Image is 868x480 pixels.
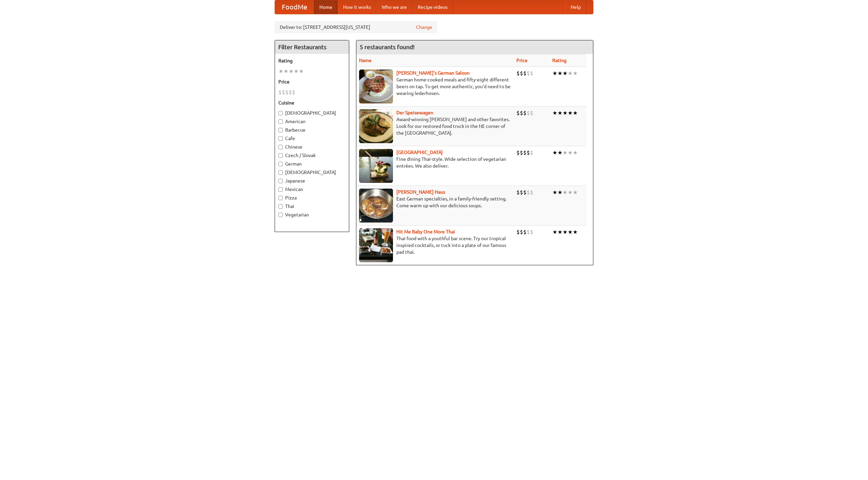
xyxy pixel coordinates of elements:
input: Thai [278,204,283,209]
li: $ [520,189,523,196]
label: Thai [278,203,346,210]
li: ★ [299,68,304,75]
p: Award-winning [PERSON_NAME] and other favorites. Look for our restored food truck in the NE corne... [359,116,511,136]
label: [DEMOGRAPHIC_DATA] [278,169,346,176]
input: Barbecue [278,128,283,132]
li: $ [520,109,523,117]
div: Deliver to: [STREET_ADDRESS][US_STATE] [275,21,437,33]
p: Thai food with a youthful bar scene. Try our tropical inspired cocktails, or tuck into a plate of... [359,235,511,255]
li: $ [292,89,295,96]
li: $ [523,228,527,236]
label: [DEMOGRAPHIC_DATA] [278,110,346,116]
p: Fine dining Thai-style. Wide selection of vegetarian entrées. We also deliver. [359,156,511,169]
li: ★ [552,189,557,196]
input: Vegetarian [278,213,283,217]
li: $ [285,89,289,96]
li: ★ [573,149,578,156]
li: $ [520,70,523,77]
img: babythai.jpg [359,228,393,262]
li: $ [527,228,530,236]
a: [PERSON_NAME] Haus [396,189,445,195]
a: [GEOGRAPHIC_DATA] [396,150,443,155]
li: ★ [294,68,299,75]
img: speisewagen.jpg [359,109,393,143]
li: ★ [557,189,563,196]
li: ★ [552,149,557,156]
li: $ [530,189,533,196]
label: Cafe [278,135,346,142]
input: [DEMOGRAPHIC_DATA] [278,111,283,115]
li: $ [523,70,527,77]
li: $ [523,189,527,196]
input: Chinese [278,145,283,149]
a: Recipe videos [412,0,453,14]
li: ★ [563,149,568,156]
input: Mexican [278,187,283,192]
li: $ [289,89,292,96]
h5: Cuisine [278,99,346,106]
input: German [278,162,283,166]
li: ★ [563,228,568,236]
li: ★ [557,70,563,77]
li: ★ [573,228,578,236]
li: $ [527,189,530,196]
li: $ [530,70,533,77]
li: ★ [552,109,557,117]
a: How it works [338,0,376,14]
li: ★ [557,228,563,236]
li: ★ [563,70,568,77]
li: $ [516,149,520,156]
li: ★ [283,68,289,75]
a: Name [359,58,372,63]
img: esthers.jpg [359,70,393,103]
li: ★ [552,228,557,236]
li: ★ [568,189,573,196]
li: $ [282,89,285,96]
li: $ [516,228,520,236]
li: ★ [573,70,578,77]
a: Who we are [376,0,412,14]
li: $ [523,149,527,156]
input: Cafe [278,136,283,141]
a: Home [314,0,338,14]
label: Chinese [278,143,346,150]
li: ★ [289,68,294,75]
li: $ [516,109,520,117]
li: ★ [568,70,573,77]
li: $ [527,70,530,77]
li: $ [530,149,533,156]
input: Czech / Slovak [278,153,283,158]
label: Vegetarian [278,211,346,218]
label: Czech / Slovak [278,152,346,159]
li: $ [527,149,530,156]
p: East German specialties, in a family-friendly setting. Come warm up with our delicious soups. [359,195,511,209]
li: $ [530,109,533,117]
a: FoodMe [275,0,314,14]
li: ★ [563,109,568,117]
li: ★ [563,189,568,196]
li: ★ [278,68,283,75]
b: [PERSON_NAME]'s German Saloon [396,70,470,76]
a: Der Speisewagen [396,110,433,115]
h5: Rating [278,57,346,64]
li: ★ [573,189,578,196]
a: Price [516,58,528,63]
li: $ [523,109,527,117]
input: Pizza [278,196,283,200]
a: Change [416,24,432,31]
li: $ [527,109,530,117]
li: $ [516,189,520,196]
input: American [278,119,283,124]
label: Pizza [278,194,346,201]
li: $ [278,89,282,96]
b: Hit Me Baby One More Thai [396,229,455,234]
a: Rating [552,58,567,63]
a: Help [565,0,586,14]
input: Japanese [278,179,283,183]
label: German [278,160,346,167]
h4: Filter Restaurants [275,40,349,54]
h5: Price [278,78,346,85]
li: ★ [568,228,573,236]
